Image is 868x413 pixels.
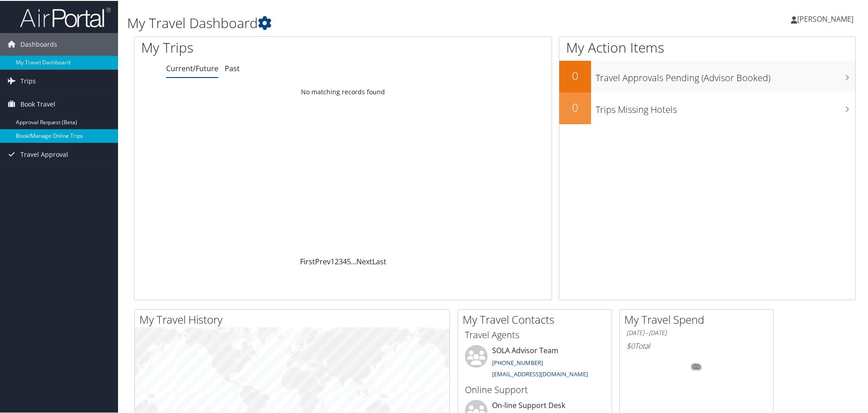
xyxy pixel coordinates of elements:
[596,98,855,115] h3: Trips Missing Hotels
[596,66,855,83] h3: Travel Approvals Pending (Advisor Booked)
[225,63,240,73] a: Past
[343,256,347,266] a: 4
[20,92,55,115] span: Book Travel
[559,37,855,56] h1: My Action Items
[127,13,617,32] h1: My Travel Dashboard
[166,63,218,73] a: Current/Future
[20,32,57,55] span: Dashboards
[460,344,609,381] li: SOLA Advisor Team
[20,69,36,92] span: Trips
[624,311,773,326] h2: My Travel Spend
[300,256,315,266] a: First
[797,13,853,23] span: [PERSON_NAME]
[372,256,386,266] a: Last
[492,358,543,366] a: [PHONE_NUMBER]
[20,142,68,165] span: Travel Approval
[347,256,351,266] a: 5
[559,67,591,83] h2: 0
[626,340,635,350] span: $0
[559,99,591,114] h2: 0
[134,83,552,99] td: No matching records found
[335,256,339,266] a: 2
[626,340,766,350] h6: Total
[330,256,335,266] a: 1
[356,256,372,266] a: Next
[559,92,855,123] a: 0Trips Missing Hotels
[791,5,863,32] a: [PERSON_NAME]
[315,256,330,266] a: Prev
[559,60,855,92] a: 0Travel Approvals Pending (Advisor Booked)
[20,6,111,27] img: airportal-logo.png
[492,369,588,377] a: [EMAIL_ADDRESS][DOMAIN_NAME]
[693,364,700,369] tspan: 0%
[465,383,605,395] h3: Online Support
[465,328,605,340] h3: Travel Agents
[339,256,343,266] a: 3
[463,311,612,326] h2: My Travel Contacts
[141,37,371,56] h1: My Trips
[626,328,766,336] h6: [DATE] - [DATE]
[351,256,356,266] span: …
[139,311,449,326] h2: My Travel History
